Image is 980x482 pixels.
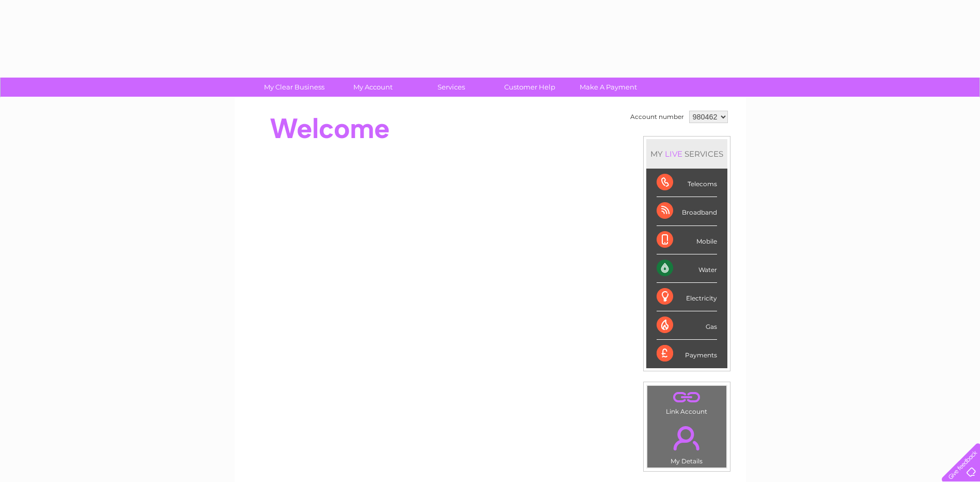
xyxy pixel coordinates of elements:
[252,78,337,97] a: My Clear Business
[657,254,717,283] div: Water
[657,340,717,368] div: Payments
[646,139,727,169] div: MY SERVICES
[657,226,717,254] div: Mobile
[657,311,717,340] div: Gas
[566,78,651,97] a: Make A Payment
[650,420,724,456] a: .
[647,417,727,468] td: My Details
[647,385,727,418] td: Link Account
[650,388,724,406] a: .
[657,169,717,197] div: Telecoms
[663,149,685,159] div: LIVE
[330,78,415,97] a: My Account
[657,197,717,225] div: Broadband
[409,78,494,97] a: Services
[487,78,572,97] a: Customer Help
[628,108,687,126] td: Account number
[657,283,717,311] div: Electricity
